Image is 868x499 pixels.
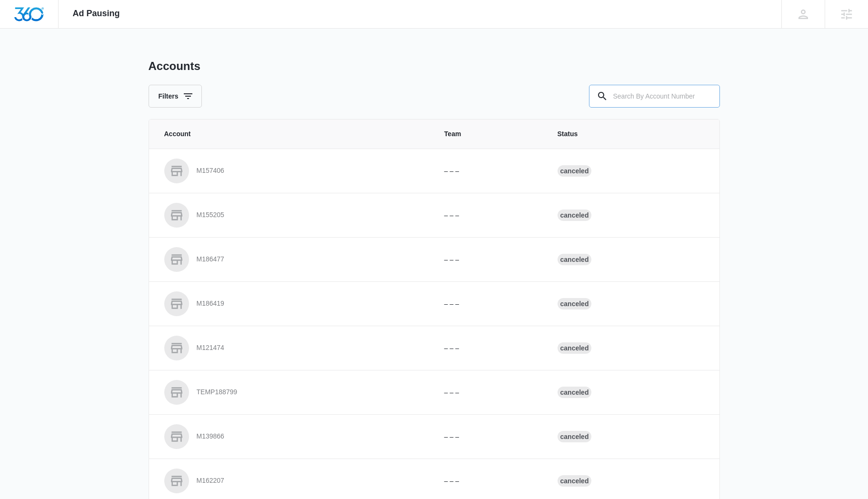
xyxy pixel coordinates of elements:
[197,343,224,353] p: M121474
[164,129,421,139] span: Account
[444,388,535,398] p: – – –
[164,203,421,228] a: M155205
[444,299,535,309] p: – – –
[164,291,421,316] a: M186419
[558,254,592,265] div: Canceled
[558,210,592,221] div: Canceled
[197,255,224,264] p: M186477
[73,9,120,19] span: Ad Pausing
[164,247,421,272] a: M186477
[197,210,224,220] p: M155205
[444,255,535,265] p: – – –
[558,342,592,354] div: Canceled
[444,166,535,176] p: – – –
[444,129,535,139] span: Team
[164,380,421,405] a: TEMP188799
[558,298,592,309] div: Canceled
[197,388,238,397] p: TEMP188799
[164,336,421,360] a: M121474
[444,210,535,220] p: – – –
[197,166,224,176] p: M157406
[589,85,720,108] input: Search By Account Number
[558,387,592,398] div: Canceled
[197,476,224,486] p: M162207
[164,159,421,183] a: M157406
[149,59,200,73] h1: Accounts
[444,476,535,486] p: – – –
[149,85,202,108] button: Filters
[197,432,224,441] p: M139866
[558,129,704,139] span: Status
[444,432,535,442] p: – – –
[558,165,592,177] div: Canceled
[197,299,224,309] p: M186419
[558,431,592,442] div: Canceled
[164,469,421,493] a: M162207
[558,475,592,487] div: Canceled
[444,343,535,353] p: – – –
[164,424,421,449] a: M139866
